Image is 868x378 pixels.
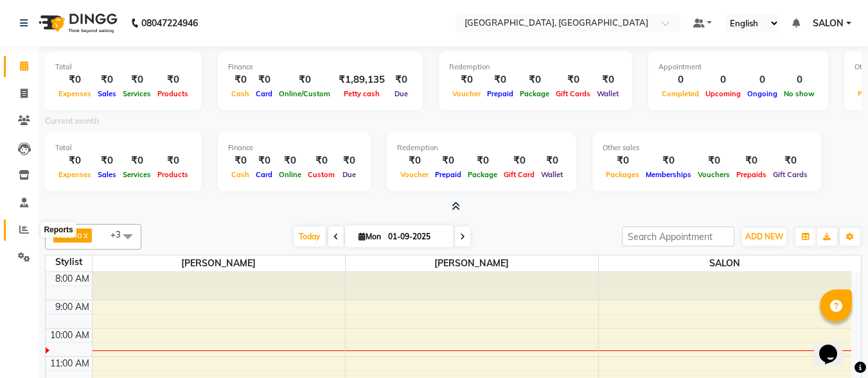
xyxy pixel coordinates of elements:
span: Wallet [538,170,566,179]
span: Expenses [55,170,94,179]
div: Redemption [397,142,566,153]
div: Redemption [449,62,622,73]
b: 08047224946 [141,5,198,41]
div: ₹0 [397,153,432,168]
span: Completed [659,89,702,98]
div: ₹0 [432,153,465,168]
div: ₹0 [120,73,154,87]
div: ₹0 [695,153,733,168]
span: Vouchers [695,170,733,179]
span: Wallet [594,89,622,98]
div: ₹0 [484,73,517,87]
span: SALON [813,17,844,30]
iframe: chat widget [814,327,855,365]
div: ₹0 [252,73,276,87]
div: ₹0 [390,73,412,87]
span: Online/Custom [276,89,333,98]
div: 0 [702,73,744,87]
div: ₹0 [594,73,622,87]
span: Due [339,170,359,179]
span: Gift Cards [770,170,811,179]
span: Memberships [642,170,695,179]
span: Packages [603,170,642,179]
div: ₹0 [154,73,191,87]
div: ₹0 [770,153,811,168]
label: Current month [45,116,99,127]
input: 2025-09-01 [384,227,448,246]
span: +3 [111,229,130,239]
div: Other sales [603,142,811,153]
div: 0 [781,73,818,87]
span: Expenses [55,89,94,98]
span: Due [391,89,411,98]
div: ₹0 [154,153,191,168]
div: ₹0 [276,73,333,87]
a: x [82,230,88,240]
span: Package [465,170,500,179]
div: ₹0 [94,153,120,168]
input: Search Appointment [622,227,734,246]
span: Gift Cards [553,89,594,98]
div: ₹0 [642,153,695,168]
div: 0 [744,73,781,87]
div: ₹0 [94,73,120,87]
div: ₹0 [252,153,276,168]
span: Online [276,170,305,179]
span: Cash [228,170,252,179]
span: Sales [94,170,120,179]
div: ₹0 [733,153,770,168]
div: 0 [659,73,702,87]
span: Cash [228,89,252,98]
div: Total [55,62,191,73]
span: ADD NEW [745,232,783,241]
div: 9:00 AM [53,300,92,314]
div: 8:00 AM [53,272,92,286]
span: Ongoing [744,89,781,98]
div: ₹0 [55,153,94,168]
span: Card [252,170,276,179]
div: ₹0 [228,153,252,168]
div: ₹0 [553,73,594,87]
div: Stylist [46,255,92,269]
div: 11:00 AM [48,357,92,370]
div: ₹1,89,135 [333,73,390,87]
span: Prepaid [432,170,465,179]
span: Gift Card [500,170,538,179]
img: logo [33,5,121,41]
span: Products [154,170,191,179]
span: Products [154,89,191,98]
span: Prepaids [733,170,770,179]
div: ₹0 [500,153,538,168]
div: ₹0 [55,73,94,87]
div: Finance [228,62,412,73]
div: ₹0 [465,153,500,168]
button: ADD NEW [742,228,786,246]
div: ₹0 [603,153,642,168]
div: ₹0 [305,153,338,168]
span: Petty cash [341,89,383,98]
span: SALON [599,255,852,271]
span: Voucher [397,170,432,179]
div: Finance [228,142,360,153]
span: Services [120,89,154,98]
div: ₹0 [538,153,566,168]
span: Card [252,89,276,98]
span: Prepaid [484,89,517,98]
div: Appointment [659,62,818,73]
div: Total [55,142,191,153]
span: Upcoming [702,89,744,98]
span: [PERSON_NAME] [346,255,598,271]
div: 10:00 AM [48,329,92,342]
span: Voucher [449,89,484,98]
span: Services [120,170,154,179]
div: ₹0 [228,73,252,87]
div: ₹0 [276,153,305,168]
div: ₹0 [449,73,484,87]
span: No show [781,89,818,98]
span: Today [294,227,326,246]
div: ₹0 [517,73,553,87]
span: Mon [355,232,384,241]
span: Package [517,89,553,98]
span: [PERSON_NAME] [93,255,345,271]
span: Custom [305,170,338,179]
